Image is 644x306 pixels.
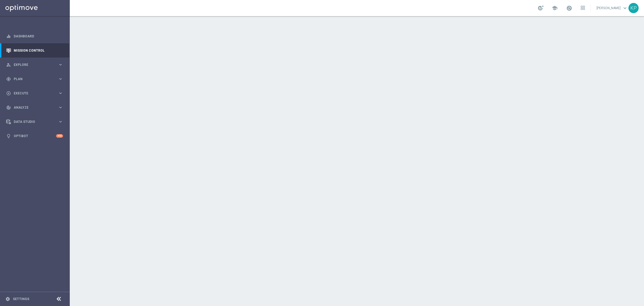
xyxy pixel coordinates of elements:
div: KP [628,3,639,13]
i: keyboard_arrow_right [58,62,63,67]
span: Explore [14,63,58,66]
i: keyboard_arrow_right [58,119,63,124]
i: settings [5,297,10,301]
button: play_circle_outline Execute keyboard_arrow_right [6,91,63,95]
span: keyboard_arrow_down [622,5,628,11]
button: Data Studio keyboard_arrow_right [6,120,63,124]
div: Explore [6,62,58,67]
button: Mission Control [6,48,63,53]
div: Execute [6,91,58,96]
div: Mission Control [6,43,63,58]
button: track_changes Analyze keyboard_arrow_right [6,105,63,110]
span: Data Studio [14,120,58,123]
i: person_search [6,62,11,67]
div: Analyze [6,105,58,110]
div: Data Studio [6,119,58,124]
button: lightbulb Optibot +10 [6,134,63,138]
div: +10 [56,134,63,138]
i: keyboard_arrow_right [58,91,63,96]
div: Plan [6,77,58,81]
button: person_search Explore keyboard_arrow_right [6,63,63,67]
i: lightbulb [6,134,11,138]
i: play_circle_outline [6,91,11,96]
i: keyboard_arrow_right [58,105,63,110]
span: Analyze [14,106,58,109]
i: keyboard_arrow_right [58,76,63,81]
span: Plan [14,77,58,81]
a: Optibot [14,129,56,143]
i: gps_fixed [6,77,11,81]
a: Dashboard [14,29,63,43]
button: gps_fixed Plan keyboard_arrow_right [6,77,63,81]
span: Execute [14,92,58,95]
a: Mission Control [14,43,63,58]
div: Dashboard [6,29,63,43]
i: track_changes [6,105,11,110]
span: school [552,5,558,11]
a: [PERSON_NAME]keyboard_arrow_down [596,4,628,12]
button: equalizer Dashboard [6,34,63,38]
i: equalizer [6,34,11,39]
a: Settings [13,297,29,301]
div: Optibot [6,129,63,143]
